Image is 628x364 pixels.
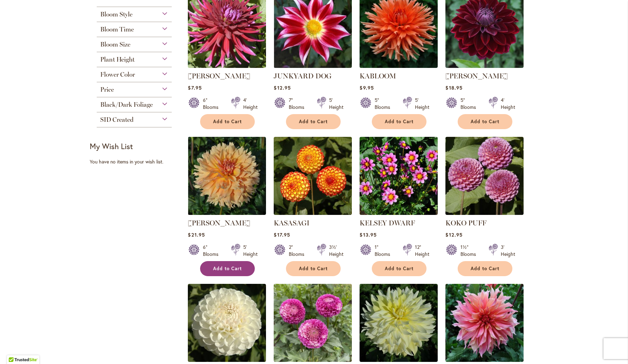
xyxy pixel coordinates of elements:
[372,261,426,276] button: Add to Cart
[299,119,328,125] span: Add to Cart
[471,266,499,272] span: Add to Cart
[360,284,438,362] img: La Luna
[274,137,352,215] img: KASASAGI
[90,141,133,151] strong: My Wish List
[289,244,308,258] div: 2" Blooms
[243,97,258,111] div: 4' Height
[274,72,332,80] a: JUNKYARD DOG
[458,114,512,129] button: Add to Cart
[188,219,250,227] a: [PERSON_NAME]
[100,101,153,108] span: Black/Dark Foliage
[289,97,308,111] div: 7" Blooms
[445,210,524,216] a: KOKO PUFF
[188,284,266,362] img: L'ANCRESSE
[460,244,480,258] div: 1½" Blooms
[243,244,258,258] div: 5' Height
[188,137,266,215] img: KARMEL KORN
[445,137,524,215] img: KOKO PUFF
[188,231,205,238] span: $21.95
[203,244,223,258] div: 6" Blooms
[286,114,341,129] button: Add to Cart
[372,114,426,129] button: Add to Cart
[5,339,25,359] iframe: Launch Accessibility Center
[274,357,352,363] a: La Dee Da
[360,231,376,238] span: $13.95
[274,84,291,91] span: $12.95
[188,210,266,216] a: KARMEL KORN
[213,266,242,272] span: Add to Cart
[385,119,414,125] span: Add to Cart
[213,119,242,125] span: Add to Cart
[360,63,438,69] a: KABLOOM
[501,244,515,258] div: 3' Height
[274,231,290,238] span: $17.95
[100,10,132,18] span: Bloom Style
[415,97,429,111] div: 5' Height
[100,41,130,48] span: Bloom Size
[274,284,352,362] img: La Dee Da
[329,97,343,111] div: 5' Height
[445,231,462,238] span: $12.95
[188,357,266,363] a: L'ANCRESSE
[286,261,341,276] button: Add to Cart
[445,219,486,227] a: KOKO PUFF
[200,261,255,276] button: Add to Cart
[385,266,414,272] span: Add to Cart
[471,119,499,125] span: Add to Cart
[360,72,396,80] a: KABLOOM
[360,357,438,363] a: La Luna
[360,137,438,215] img: KELSEY DWARF
[274,219,309,227] a: KASASAGI
[445,72,508,80] a: [PERSON_NAME]
[188,63,266,69] a: JUANITA
[445,284,524,362] img: Labyrinth
[329,244,343,258] div: 3½' Height
[445,63,524,69] a: Kaisha Lea
[100,56,135,63] span: Plant Height
[274,210,352,216] a: KASASAGI
[375,97,394,111] div: 5" Blooms
[100,86,114,93] span: Price
[360,219,415,227] a: KELSEY DWARF
[188,72,250,80] a: [PERSON_NAME]
[375,244,394,258] div: 1" Blooms
[203,97,223,111] div: 6" Blooms
[460,97,480,111] div: 5" Blooms
[415,244,429,258] div: 12" Height
[360,84,374,91] span: $9.95
[100,71,135,78] span: Flower Color
[299,266,328,272] span: Add to Cart
[360,210,438,216] a: KELSEY DWARF
[274,63,352,69] a: JUNKYARD DOG
[445,357,524,363] a: Labyrinth
[100,116,134,124] span: SID Created
[90,158,183,165] div: You have no items in your wish list.
[445,84,462,91] span: $18.95
[188,84,202,91] span: $7.95
[501,97,515,111] div: 4' Height
[458,261,512,276] button: Add to Cart
[200,114,255,129] button: Add to Cart
[100,26,134,33] span: Bloom Time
